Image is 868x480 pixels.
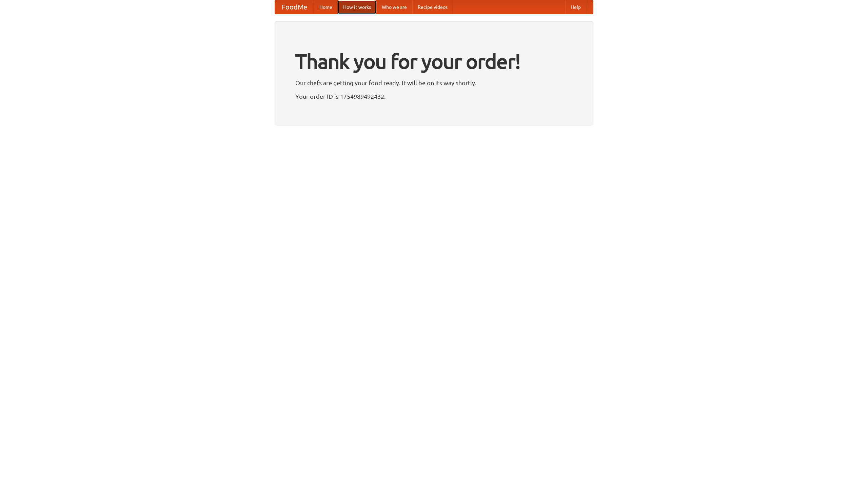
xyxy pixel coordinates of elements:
[275,0,314,14] a: FoodMe
[338,0,376,14] a: How it works
[295,78,573,88] p: Our chefs are getting your food ready. It will be on its way shortly.
[412,0,453,14] a: Recipe videos
[314,0,338,14] a: Home
[376,0,412,14] a: Who we are
[565,0,586,14] a: Help
[295,45,573,78] h1: Thank you for your order!
[295,91,573,101] p: Your order ID is 1754989492432.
